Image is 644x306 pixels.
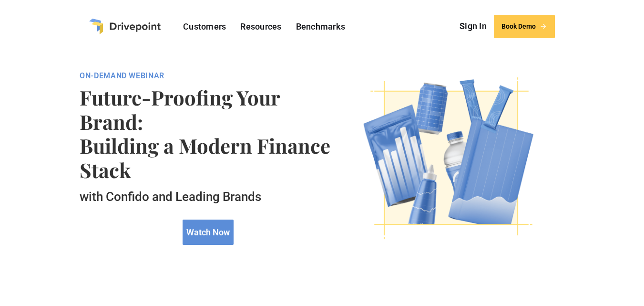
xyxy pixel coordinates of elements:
a: home [89,19,161,34]
a: Resources [235,19,286,34]
a: Book Demo [494,15,555,38]
a: Benchmarks [291,19,350,34]
a: Customers [178,19,231,34]
a: Watch Now [183,220,234,245]
strong: Future-Proofing Your Brand: Building a Modern Finance Stack [80,85,336,182]
img: consumer brand graphic representing CPG and products [359,66,544,251]
div: On-Demand webinar [80,71,336,81]
a: Sign In [455,19,491,33]
h5: with Confido and Leading Brands [80,190,336,204]
div: Book Demo [501,22,536,31]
